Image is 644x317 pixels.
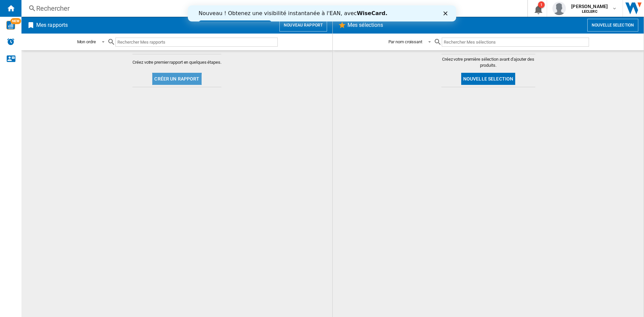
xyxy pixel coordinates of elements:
h2: Mes rapports [35,19,69,32]
input: Rechercher Mes rapports [115,38,278,47]
div: Rechercher [36,4,510,13]
h2: Mes sélections [346,19,384,32]
button: Nouvelle selection [587,19,638,32]
button: Nouvelle selection [461,73,516,85]
div: Par nom croissant [388,39,422,44]
img: alerts-logo.svg [7,38,15,46]
span: NEW [10,18,21,24]
span: [PERSON_NAME] [571,3,608,10]
div: Mon ordre [77,39,96,44]
iframe: Intercom live chat bannière [188,5,456,21]
div: Fermer [256,6,262,10]
a: Essayez dès maintenant ! [11,15,84,23]
button: Nouveau rapport [279,19,327,32]
input: Rechercher Mes sélections [442,38,589,47]
span: Créez votre premier rapport en quelques étapes. [132,59,221,65]
img: profile.jpg [552,2,566,15]
b: LECLERC [582,9,597,14]
button: Créer un rapport [152,73,201,85]
img: wise-card.svg [6,21,15,30]
div: 1 [538,1,545,8]
span: Créez votre première sélection avant d'ajouter des produits. [441,56,535,68]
